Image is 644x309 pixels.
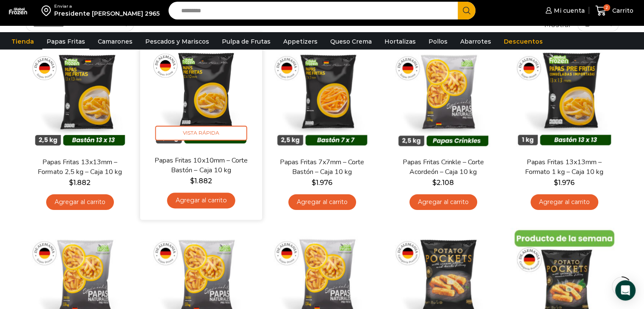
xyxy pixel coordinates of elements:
[288,194,356,210] a: Agregar al carrito: “Papas Fritas 7x7mm - Corte Bastón - Caja 10 kg”
[218,33,275,50] a: Pulpa de Frutas
[409,194,477,210] a: Agregar al carrito: “Papas Fritas Crinkle - Corte Acordeón - Caja 10 kg”
[42,33,89,50] a: Papas Fritas
[394,157,492,177] a: Papas Fritas Crinkle – Corte Acordeón – Caja 10 kg
[167,193,235,208] a: Agregar al carrito: “Papas Fritas 10x10mm - Corte Bastón - Caja 10 kg”
[31,157,128,177] a: Papas Fritas 13x13mm – Formato 2,5 kg – Caja 10 kg
[7,33,38,50] a: Tienda
[458,2,475,19] button: Search button
[155,126,247,141] span: Vista Rápida
[94,33,137,50] a: Camarones
[54,9,160,18] div: Presidente [PERSON_NAME] 2965
[593,1,636,21] a: 2 Carrito
[190,177,212,185] bdi: 1.882
[424,33,452,50] a: Pollos
[500,33,547,50] a: Descuentos
[152,156,250,176] a: Papas Fritas 10x10mm – Corte Bastón – Caja 10 kg
[531,194,598,210] a: Agregar al carrito: “Papas Fritas 13x13mm - Formato 1 kg - Caja 10 kg”
[41,3,54,18] img: address-field-icon.svg
[279,33,322,50] a: Appetizers
[432,179,437,187] span: $
[326,33,376,50] a: Queso Crema
[46,194,114,210] a: Agregar al carrito: “Papas Fritas 13x13mm - Formato 2,5 kg - Caja 10 kg”
[312,179,332,187] bdi: 1.976
[554,179,575,187] bdi: 1.976
[69,179,73,187] span: $
[432,179,454,187] bdi: 2.108
[515,157,613,177] a: Papas Fritas 13x13mm – Formato 1 kg – Caja 10 kg
[615,280,636,301] div: Open Intercom Messenger
[380,33,420,50] a: Hortalizas
[603,4,610,11] span: 2
[554,179,558,187] span: $
[190,177,194,185] span: $
[69,179,91,187] bdi: 1.882
[273,157,370,177] a: Papas Fritas 7x7mm – Corte Bastón – Caja 10 kg
[610,6,633,15] span: Carrito
[552,6,585,15] span: Mi cuenta
[543,2,585,19] a: Mi cuenta
[141,33,213,50] a: Pescados y Mariscos
[312,179,316,187] span: $
[54,3,160,9] div: Enviar a
[456,33,495,50] a: Abarrotes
